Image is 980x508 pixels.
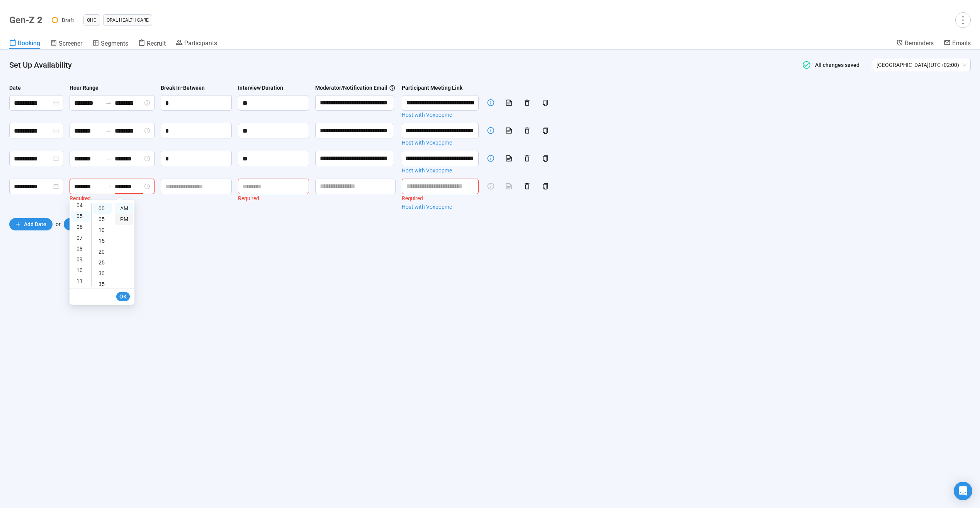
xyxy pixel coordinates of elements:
div: 05 [93,214,112,225]
a: Host with Voxpopme [402,138,479,147]
div: Required [70,194,155,203]
div: 35 [93,279,112,290]
a: Recruit [138,39,166,49]
span: copy [542,128,549,134]
span: Booking [18,39,40,47]
span: Recruit [147,40,166,47]
button: more [955,12,971,28]
span: copy [542,100,549,106]
span: to [105,100,112,106]
div: Required [402,194,479,203]
span: Screener [59,40,82,47]
a: Reminders [896,39,934,48]
div: 08 [71,243,90,254]
span: swap-right [105,128,112,134]
span: copy [542,155,549,162]
a: Host with Voxpopme [402,111,479,119]
div: or [9,218,971,230]
div: Interview Duration [238,84,283,92]
div: 20 [93,246,112,257]
span: OHC [87,16,97,24]
a: Host with Voxpopme [402,203,479,211]
button: copy [539,152,552,165]
div: Moderator/Notification Email [315,84,396,92]
span: Add Date [24,220,46,228]
div: Date [9,84,21,92]
div: Participant Meeting Link [402,84,462,92]
a: Emails [944,39,971,48]
div: 10 [93,225,112,235]
span: Oral Health Care [107,16,149,24]
a: Segments [92,39,128,49]
h1: Gen-Z 2 [9,15,42,26]
span: copy [542,183,549,189]
span: swap-right [105,155,112,162]
span: OK [119,292,127,301]
div: Required [238,194,309,203]
span: to [105,155,112,162]
div: 30 [93,268,112,279]
div: 09 [71,254,90,265]
button: copy [539,97,552,109]
span: plus [15,222,21,227]
span: swap-right [105,100,112,106]
div: 05 [71,211,90,222]
div: Break In-Between [161,84,205,92]
button: plusAdd Session [64,218,115,230]
span: Draft [62,17,74,23]
div: PM [115,214,133,225]
button: OK [116,292,130,301]
h4: Set Up Availability [9,60,791,70]
span: Segments [101,40,128,47]
div: 06 [71,222,90,232]
div: AM [115,203,133,214]
div: 00 [93,203,112,214]
div: 15 [93,235,112,246]
a: Booking [9,39,40,49]
button: copy [539,180,552,193]
span: Reminders [905,39,934,47]
div: 04 [71,200,90,211]
span: Participants [184,39,217,47]
div: 10 [71,265,90,276]
a: Host with Voxpopme [402,166,479,175]
div: Open Intercom Messenger [954,482,972,500]
span: [GEOGRAPHIC_DATA] ( UTC+02:00 ) [876,59,966,71]
a: Screener [50,39,82,49]
div: 07 [71,232,90,243]
div: 25 [93,257,112,268]
a: Participants [176,39,217,48]
button: copy [539,124,552,137]
span: All changes saved [811,62,859,68]
button: plusAdd Date [9,218,53,230]
span: to [105,183,112,189]
span: to [105,128,112,134]
div: 11 [71,276,90,286]
span: Emails [952,39,971,47]
span: swap-right [105,183,112,189]
span: more [958,15,968,25]
div: Hour Range [70,84,99,92]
